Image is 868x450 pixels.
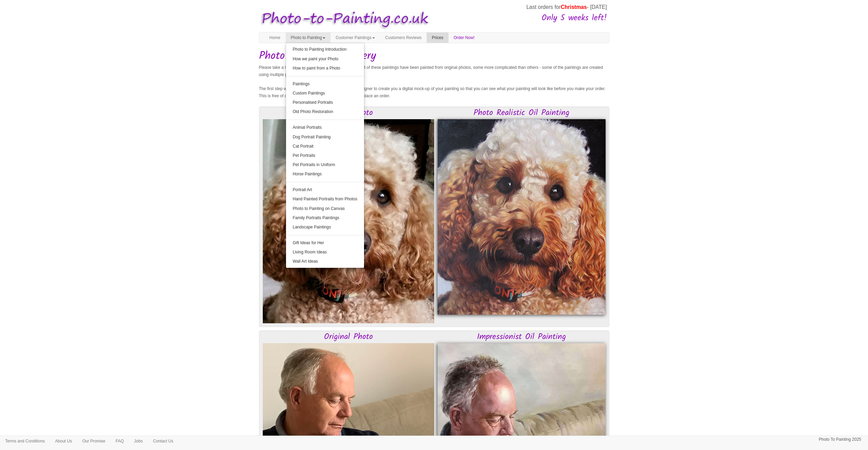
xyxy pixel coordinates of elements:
a: Contact Us [148,436,178,446]
p: Please take a look below at all our customers paintings. All of these paintings have been painted... [259,64,609,78]
a: Our Promise [77,436,110,446]
a: Hand Painted Portraits from Photos [286,195,364,204]
img: Original Photo [263,119,434,323]
a: How we paint your Photo [286,54,364,64]
h3: Only 5 weeks left! [432,14,607,23]
p: Photo To Painting 2025 [819,436,861,443]
a: Old Photo Restoration [286,107,364,116]
a: Photo to Painting Introduction [286,45,364,54]
a: Pet Portraits in Uniform [286,160,364,170]
a: Family Portraits Paintings [286,213,364,223]
a: Home [264,33,286,43]
span: Christmas [561,4,587,10]
a: Wall Art Ideas [286,257,364,266]
a: Customers Reviews [380,33,427,43]
a: Prices [427,33,448,43]
a: Customer Paintings [331,33,380,43]
a: Portrait Art [286,185,364,195]
a: Cat Portrait [286,142,364,151]
a: Order Now! [449,33,480,43]
a: Personalised Portraits [286,98,364,107]
a: Gift Ideas for Her [286,238,364,248]
a: Landscape Paintings [286,223,364,232]
a: Photo to Painting [286,33,331,43]
a: Animal Portraits [286,123,364,132]
p: The first step we take with commission is for our designer to create you a digital mock-up of you... [259,85,609,100]
h3: Photo Realistic Oil Painting [438,109,606,117]
a: Living Room Ideas [286,248,364,257]
a: Photo to Painting on Canvas [286,204,364,213]
h3: Impressionist Oil Painting [438,333,606,341]
h3: Original Photo [263,333,434,341]
h3: Original Photo [263,109,434,117]
h1: Photo to Painting Gallery [259,50,609,62]
a: Horse Paintings [286,170,364,179]
img: Painting of Poodle [438,119,606,315]
a: How to paint from a Photo [286,64,364,73]
a: Custom Paintings [286,89,364,98]
a: Jobs [129,436,148,446]
a: Pet Portraits [286,151,364,160]
a: FAQ [111,436,129,446]
a: Dog Portrait Painting [286,133,364,142]
img: Photo to Painting [256,6,431,33]
span: Last orders for - [DATE] [526,4,607,10]
a: About Us [50,436,77,446]
a: Paintings [286,79,364,89]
